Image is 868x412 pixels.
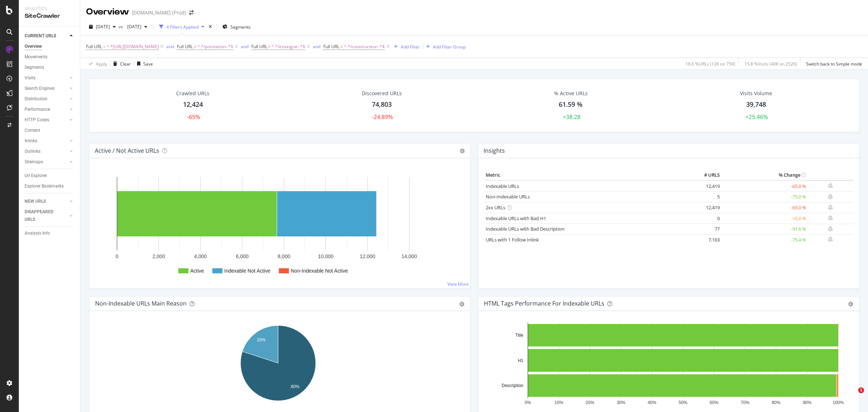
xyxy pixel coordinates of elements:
td: 0 [687,213,722,224]
a: Performance [25,106,68,113]
text: 20% [257,337,265,342]
div: bell-plus [828,226,833,232]
button: Switch back to Simple mode [803,58,862,70]
div: 39,748 [746,100,766,109]
svg: A chart. [484,323,850,407]
a: Indexable URLs [486,183,519,189]
td: 7,163 [687,234,722,245]
button: Clear [110,58,131,70]
div: bell-plus [828,215,833,221]
div: times [207,23,213,30]
td: 12,419 [687,180,722,192]
span: Full URL [86,43,102,50]
text: 0% [525,400,531,405]
td: -75.4 % [722,234,808,245]
a: Analysis Info [25,230,75,237]
text: Indexable Not Active [224,268,271,274]
text: 30% [617,400,625,405]
td: 77 [687,224,722,235]
div: NEW URLS [25,198,46,205]
text: 0 [116,253,119,259]
span: ^.*[URL][DOMAIN_NAME] [107,42,159,52]
a: Indexable URLs with Bad H1 [486,215,546,222]
a: Search Engines [25,85,68,92]
td: -75.0 % [722,192,808,202]
div: A chart. [95,323,461,407]
button: and [166,43,174,50]
button: [DATE] [86,21,119,33]
div: SiteCrawler [25,12,74,20]
text: 14,000 [401,253,417,259]
span: ≠ [340,43,343,50]
a: View More [447,281,469,287]
div: Overview [86,6,129,18]
a: Url Explorer [25,172,75,180]
a: Visits [25,74,68,82]
div: Explorer Bookmarks [25,182,64,190]
div: Visits Volume [740,90,772,97]
span: ≠ [194,43,196,50]
text: 10,000 [318,253,333,259]
div: Visits [25,74,35,82]
div: CURRENT URLS [25,32,56,40]
iframe: Intercom live chat [843,387,861,405]
a: URLs with 1 Follow Inlink [486,236,539,243]
div: 16.6 % URLs ( 12K on 75K ) [685,61,735,67]
button: and [241,43,248,50]
span: ^.*/prestation-.*$ [197,42,233,52]
div: Non-Indexable URLs Main Reason [95,300,187,307]
button: 4 Filters Applied [156,21,207,33]
div: Segments [25,64,44,71]
div: Inlinks [25,137,37,145]
a: CURRENT URLS [25,32,68,40]
a: Non-Indexable URLs [486,193,530,200]
div: Analytics [25,6,74,12]
span: 2025 Sep. 10th [96,24,110,30]
button: Add Filter Group [423,42,466,51]
div: -65% [187,113,200,121]
button: and [313,43,320,50]
div: bell-plus [828,194,833,199]
div: A chart. [95,170,461,283]
text: 70% [741,400,749,405]
div: 15.8 % Visits ( 40K on 252K ) [744,61,797,67]
div: Distribution [25,95,47,103]
text: 40% [648,400,656,405]
text: 6,000 [236,253,248,259]
div: Content [25,127,40,134]
text: 50% [678,400,687,405]
div: Analysis Info [25,230,50,237]
span: Full URL [177,43,193,50]
div: Save [143,61,153,67]
text: Description [502,383,523,388]
a: Movements [25,53,75,61]
div: gear [459,302,464,307]
a: Outlinks [25,148,68,155]
div: bell-plus [828,183,833,189]
span: ≠ [268,43,271,50]
td: +0.0 % [722,213,808,224]
span: 1 [858,387,864,393]
div: 12,424 [183,100,203,109]
div: +25.46% [745,113,768,121]
span: ^.*/enseigne-.*$ [272,42,305,52]
div: Url Explorer [25,172,47,180]
span: Full URL [323,43,339,50]
button: Save [134,58,153,70]
div: Search Engines [25,85,55,92]
i: Options [460,148,465,154]
span: = [103,43,106,50]
div: Sitemaps [25,158,43,166]
a: Explorer Bookmarks [25,182,75,190]
td: -65.0 % [722,202,808,213]
text: Active [190,268,204,274]
h4: Insights [484,146,505,156]
a: Segments [25,64,75,71]
button: Apply [86,58,107,70]
text: 60% [710,400,718,405]
text: 8,000 [278,253,290,259]
div: [DOMAIN_NAME] (Prod) [132,9,186,16]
